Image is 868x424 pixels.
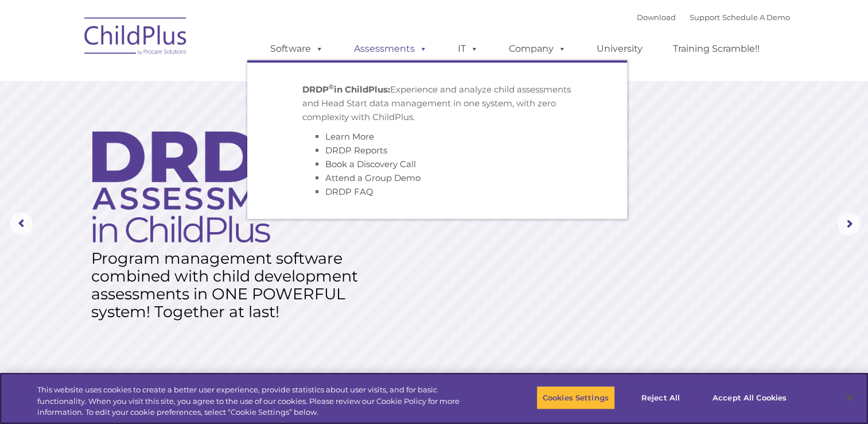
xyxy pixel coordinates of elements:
[91,249,369,321] rs-layer: Program management software combined with child development assessments in ONE POWERFUL system! T...
[93,299,202,329] a: Learn More
[837,385,862,410] button: Close
[342,37,439,60] a: Assessments
[37,384,477,418] div: This website uses cookies to create a better user experience, provide statistics about user visit...
[722,13,790,22] a: Schedule A Demo
[661,37,771,60] a: Training Scramble!!
[302,83,572,124] p: Experience and analyze child assessments and Head Start data management in one system, with zero ...
[329,83,334,91] sup: ©
[536,386,615,410] button: Cookies Settings
[325,186,373,197] a: DRDP FAQ
[497,37,578,60] a: Company
[79,9,193,67] img: ChildPlus by Procare Solutions
[259,37,335,60] a: Software
[690,13,720,22] a: Support
[446,37,490,60] a: IT
[302,84,390,95] strong: DRDP in ChildPlus:
[706,386,793,410] button: Accept All Cookies
[325,145,387,156] a: DRDP Reports
[159,76,194,84] span: Last name
[637,13,676,22] a: Download
[92,131,320,242] img: DRDP Assessment in ChildPlus
[325,172,421,183] a: Attend a Group Demo
[325,131,374,142] a: Learn More
[159,123,208,132] span: Phone number
[637,13,790,22] font: |
[585,37,654,60] a: University
[625,386,696,410] button: Reject All
[325,159,416,169] a: Book a Discovery Call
